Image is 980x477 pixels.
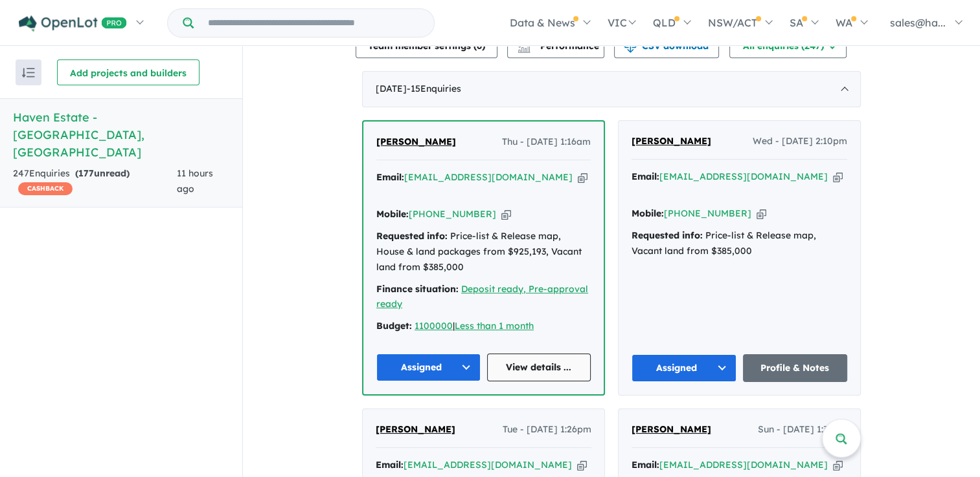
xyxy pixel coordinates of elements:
[659,171,828,182] a: [EMAIL_ADDRESS][DOMAIN_NAME]
[743,354,848,382] a: Profile & Notes
[632,171,659,182] strong: Email:
[632,229,703,241] strong: Requested info:
[57,59,199,85] button: Add projects and builders
[75,167,130,179] strong: ( unread)
[833,170,843,184] button: Copy
[624,40,637,53] img: download icon
[407,83,461,94] span: - 15 Enquir ies
[409,208,496,220] a: [PHONE_NUMBER]
[18,182,73,195] span: CASHBACK
[376,283,459,295] strong: Finance situation:
[376,459,404,471] strong: Email:
[632,423,711,435] span: [PERSON_NAME]
[632,422,711,438] a: [PERSON_NAME]
[78,167,94,179] span: 177
[455,320,534,332] a: Less than 1 month
[376,423,455,435] span: [PERSON_NAME]
[376,319,591,334] div: |
[22,68,35,78] img: sort.svg
[578,171,587,184] button: Copy
[632,354,736,382] button: Assigned
[757,207,766,220] button: Copy
[632,134,711,149] a: [PERSON_NAME]
[632,228,847,259] div: Price-list & Release map, Vacant land from $385,000
[632,135,711,147] span: [PERSON_NAME]
[753,134,847,149] span: Wed - [DATE] 2:10pm
[362,71,861,107] div: [DATE]
[664,207,751,219] a: [PHONE_NUMBER]
[758,422,847,438] span: Sun - [DATE] 1:39pm
[659,459,828,471] a: [EMAIL_ADDRESS][DOMAIN_NAME]
[376,208,409,220] strong: Mobile:
[376,230,448,242] strong: Requested info:
[632,459,659,471] strong: Email:
[376,171,404,183] strong: Email:
[577,458,587,472] button: Copy
[376,354,481,381] button: Assigned
[518,45,530,53] img: bar-chart.svg
[177,167,213,195] span: 11 hours ago
[196,9,431,37] input: Try estate name, suburb, builder or developer
[376,229,591,275] div: Price-list & Release map, House & land packages from $925,193, Vacant land from $385,000
[501,207,511,221] button: Copy
[376,136,456,147] span: [PERSON_NAME]
[833,458,843,472] button: Copy
[415,320,453,332] a: 1100000
[503,422,591,438] span: Tue - [DATE] 1:26pm
[890,16,946,29] span: sales@ha...
[13,166,177,197] div: 247 Enquir ies
[404,459,572,471] a: [EMAIL_ADDRESS][DOMAIN_NAME]
[376,422,455,438] a: [PERSON_NAME]
[632,207,664,219] strong: Mobile:
[19,16,127,32] img: Openlot PRO Logo White
[376,283,588,310] a: Deposit ready, Pre-approval ready
[404,171,573,183] a: [EMAIL_ADDRESS][DOMAIN_NAME]
[376,320,412,332] strong: Budget:
[376,134,456,150] a: [PERSON_NAME]
[487,354,591,381] a: View details ...
[13,109,229,161] h5: Haven Estate - [GEOGRAPHIC_DATA] , [GEOGRAPHIC_DATA]
[502,134,591,150] span: Thu - [DATE] 1:16am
